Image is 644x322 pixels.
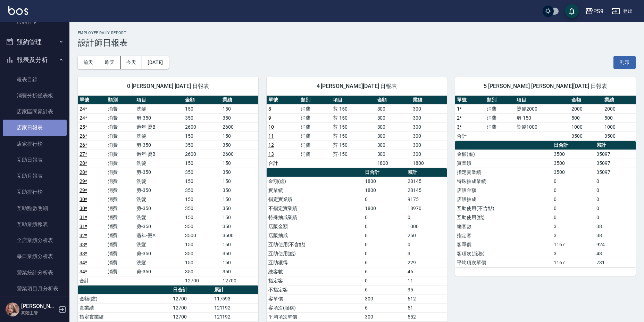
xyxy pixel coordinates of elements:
[595,195,636,204] td: 0
[411,113,447,122] td: 300
[552,240,595,249] td: 1167
[552,141,595,150] th: 日合計
[595,177,636,186] td: 0
[406,294,447,303] td: 612
[267,195,363,204] td: 指定實業績
[221,267,258,276] td: 350
[135,213,183,222] td: 洗髮
[595,141,636,150] th: 累計
[221,249,258,258] td: 350
[106,168,135,177] td: 消費
[3,265,67,281] a: 營業統計分析表
[406,168,447,177] th: 累計
[221,168,258,177] td: 350
[376,131,411,140] td: 300
[552,249,595,258] td: 3
[299,113,331,122] td: 消費
[106,131,135,140] td: 消費
[603,104,636,113] td: 2000
[106,104,135,113] td: 消費
[331,150,375,159] td: 剪-150
[171,312,212,321] td: 12700
[78,312,171,321] td: 指定實業績
[78,96,106,105] th: 單號
[406,240,447,249] td: 0
[212,303,258,312] td: 121192
[570,122,603,131] td: 1000
[267,213,363,222] td: 特殊抽成業績
[376,96,411,105] th: 金額
[552,213,595,222] td: 0
[515,104,570,113] td: 燙髮2000
[363,204,406,213] td: 1800
[268,142,274,148] a: 12
[552,168,595,177] td: 3500
[267,96,299,105] th: 單號
[455,240,552,249] td: 客單價
[595,240,636,249] td: 924
[78,276,106,285] td: 合計
[376,113,411,122] td: 300
[106,204,135,213] td: 消費
[406,186,447,195] td: 28145
[135,267,183,276] td: 剪-350
[267,159,299,168] td: 合計
[552,150,595,159] td: 3500
[485,96,515,105] th: 類別
[3,88,67,104] a: 消費分析儀表板
[135,258,183,267] td: 洗髮
[135,168,183,177] td: 剪-350
[106,159,135,168] td: 消費
[142,56,168,69] button: [DATE]
[363,312,406,321] td: 300
[406,258,447,267] td: 229
[135,113,183,122] td: 剪-350
[406,222,447,231] td: 1000
[106,186,135,195] td: 消費
[331,113,375,122] td: 剪-150
[463,83,627,90] span: 5 [PERSON_NAME] [PERSON_NAME][DATE] 日報表
[135,150,183,159] td: 過年-燙B
[183,276,221,285] td: 12700
[3,248,67,264] a: 每日業績分析表
[411,150,447,159] td: 300
[3,200,67,216] a: 互助點數明細
[603,113,636,122] td: 500
[485,104,515,113] td: 消費
[183,186,221,195] td: 350
[411,159,447,168] td: 1800
[267,177,363,186] td: 金額(虛)
[267,285,363,294] td: 不指定客
[183,122,221,131] td: 2600
[363,267,406,276] td: 6
[411,104,447,113] td: 300
[406,204,447,213] td: 18970
[183,113,221,122] td: 350
[603,96,636,105] th: 業績
[106,113,135,122] td: 消費
[267,186,363,195] td: 實業績
[570,131,603,140] td: 3500
[3,216,67,232] a: 互助業績報表
[268,115,271,121] a: 9
[106,150,135,159] td: 消費
[411,140,447,150] td: 300
[135,195,183,204] td: 洗髮
[552,258,595,267] td: 1167
[595,168,636,177] td: 35097
[135,222,183,231] td: 剪-350
[455,222,552,231] td: 總客數
[106,231,135,240] td: 消費
[106,140,135,150] td: 消費
[363,285,406,294] td: 6
[221,231,258,240] td: 3500
[221,159,258,168] td: 150
[268,106,271,112] a: 8
[3,51,67,69] button: 報表及分析
[570,96,603,105] th: 金額
[376,140,411,150] td: 300
[267,258,363,267] td: 互助獲得
[455,96,485,105] th: 單號
[135,249,183,258] td: 剪-350
[485,122,515,131] td: 消費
